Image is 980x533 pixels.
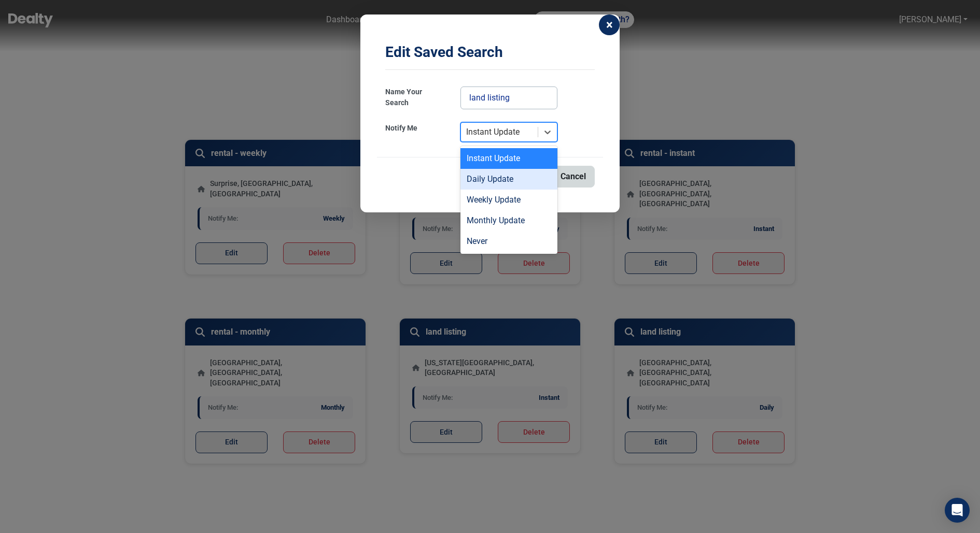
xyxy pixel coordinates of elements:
[385,88,422,107] b: Name Your Search
[460,87,557,109] input: Name your search
[5,502,36,533] iframe: BigID CMP Widget
[385,44,595,61] h3: Edit Saved Search
[460,169,557,190] div: Daily Update
[460,231,557,252] div: Never
[552,166,595,188] button: Cancel
[460,190,557,210] div: Weekly Update
[945,498,970,523] div: Open Intercom Messenger
[460,210,557,231] div: Monthly Update
[460,148,557,169] div: Instant Update
[385,124,417,132] b: Notify Me
[466,126,520,138] div: Instant Update
[606,19,613,31] span: ×
[599,15,620,35] button: Close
